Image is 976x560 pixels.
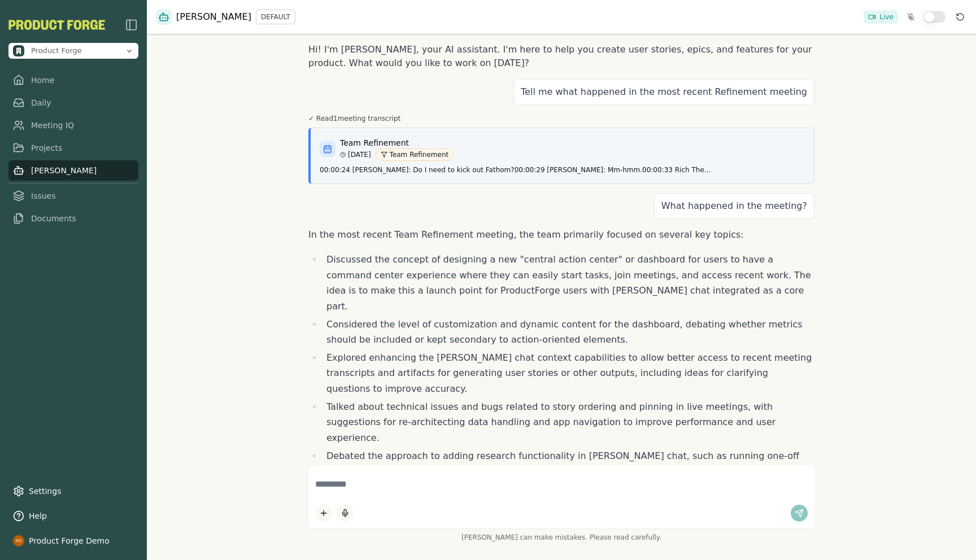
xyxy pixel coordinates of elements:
a: Documents [8,208,138,229]
div: ✓ Read 1 meeting transcript [308,114,814,123]
button: PF-Logo [8,20,105,30]
span: Live [879,12,894,21]
img: Product Forge [8,20,105,30]
span: Product Forge [31,46,82,56]
p: In the most recent Team Refinement meeting, the team primarily focused on several key topics: [308,228,814,242]
button: Add content to chat [315,505,332,522]
a: Settings [8,481,138,501]
span: [PERSON_NAME] [176,10,251,24]
a: Home [8,70,138,90]
img: profile [13,535,24,546]
button: Open organization switcher [8,43,138,59]
a: Team Refinement[DATE]Team Refinement [311,128,814,165]
button: Start dictation [337,505,354,522]
button: Help [8,506,138,526]
p: What happened in the meeting? [661,200,807,212]
h4: Team Refinement [340,137,805,148]
a: [PERSON_NAME] [8,160,138,181]
a: Daily [8,93,138,113]
li: Explored enhancing the [PERSON_NAME] chat context capabilities to allow better access to recent m... [323,350,814,396]
button: Send message [791,505,808,522]
p: Tell me what happened in the most recent Refinement meeting [521,86,807,98]
button: DEFAULT [256,10,295,24]
li: Discussed the concept of designing a new "central action center" or dashboard for users to have a... [323,252,814,314]
a: Issues [8,186,138,206]
button: Product Forge Demo [8,531,138,551]
img: Product Forge [13,45,24,56]
div: Team Refinement [376,148,454,161]
a: Projects [8,138,138,158]
button: Reset conversation [953,10,967,24]
p: 00:00:24 [PERSON_NAME]: Do I need to kick out Fathom?00:00:29 [PERSON_NAME]: Mm-hmm.00:00:33 Rich... [320,165,805,174]
p: Hi! I'm [PERSON_NAME], your AI assistant. I'm here to help you create user stories, epics, and fe... [308,43,814,70]
img: sidebar [125,18,138,32]
span: [DATE] [340,150,371,159]
li: Considered the level of customization and dynamic content for the dashboard, debating whether met... [323,317,814,348]
li: Debated the approach to adding research functionality in [PERSON_NAME] chat, such as running one-... [323,448,814,495]
span: [PERSON_NAME] can make mistakes. Please read carefully. [308,533,814,542]
li: Talked about technical issues and bugs related to story ordering and pinning in live meetings, wi... [323,399,814,445]
a: Meeting IQ [8,115,138,135]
